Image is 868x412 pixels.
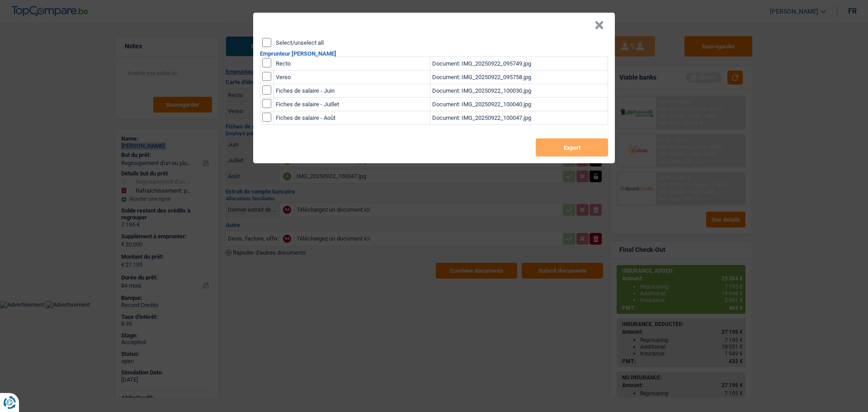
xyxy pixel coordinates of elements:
td: Document: IMG_20250922_095758.jpg [430,71,608,84]
td: Fiches de salaire - Juillet [274,98,430,111]
td: Document: IMG_20250922_100030.jpg [430,84,608,98]
td: Fiches de salaire - Août [274,111,430,125]
td: Document: IMG_20250922_095749.jpg [430,57,608,71]
td: Document: IMG_20250922_100047.jpg [430,111,608,125]
td: Verso [274,71,430,84]
td: Recto [274,57,430,71]
label: Select/unselect all [276,40,324,46]
td: Fiches de salaire - Juin [274,84,430,98]
button: Close [594,21,604,30]
td: Document: IMG_20250922_100040.jpg [430,98,608,111]
button: Export [536,138,608,156]
h2: Emprunteur [PERSON_NAME] [260,51,608,57]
